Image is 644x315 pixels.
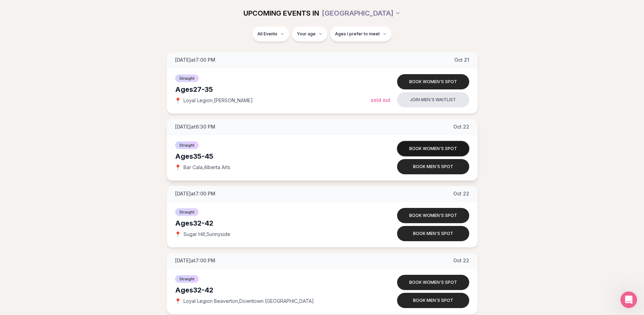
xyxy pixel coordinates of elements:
[175,257,215,264] span: [DATE] at 7:00 PM
[183,298,314,305] span: Loyal Legion Beaverton , Downtown [GEOGRAPHIC_DATA]
[175,231,181,237] span: 📍
[175,98,181,103] span: 📍
[175,151,371,161] div: Ages 35-45
[330,26,392,42] button: Ages I prefer to meet
[175,275,199,283] span: Straight
[453,123,469,130] span: Oct 22
[397,293,469,308] button: Book men's spot
[397,141,469,156] button: Book women's spot
[620,291,637,308] iframe: Intercom live chat
[175,56,215,63] span: [DATE] at 7:00 PM
[322,6,401,21] button: [GEOGRAPHIC_DATA]
[175,85,371,94] div: Ages 27-35
[175,218,371,228] div: Ages 32-42
[183,97,253,104] span: Loyal Legion , [PERSON_NAME]
[397,275,469,290] button: Book women's spot
[397,74,469,89] button: Book women's spot
[175,190,215,197] span: [DATE] at 7:00 PM
[453,257,469,264] span: Oct 22
[175,165,181,170] span: 📍
[335,31,380,37] span: Ages I prefer to meet
[175,75,199,82] span: Straight
[397,208,469,223] button: Book women's spot
[252,26,289,42] button: All Events
[183,231,230,238] span: Sugar Hill , Sunnyside
[397,159,469,174] button: Book men's spot
[454,56,469,63] span: Oct 21
[297,31,316,37] span: Your age
[175,208,199,216] span: Straight
[175,298,181,304] span: 📍
[257,31,277,37] span: All Events
[292,26,327,42] button: Your age
[175,141,199,149] span: Straight
[371,97,390,103] span: Sold Out
[175,123,215,130] span: [DATE] at 6:30 PM
[397,92,469,107] button: Join men's waitlist
[175,285,371,295] div: Ages 32-42
[453,190,469,197] span: Oct 22
[183,164,230,171] span: Bar Cala , Alberta Arts
[397,226,469,241] button: Book men's spot
[243,8,319,18] span: UPCOMING EVENTS IN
